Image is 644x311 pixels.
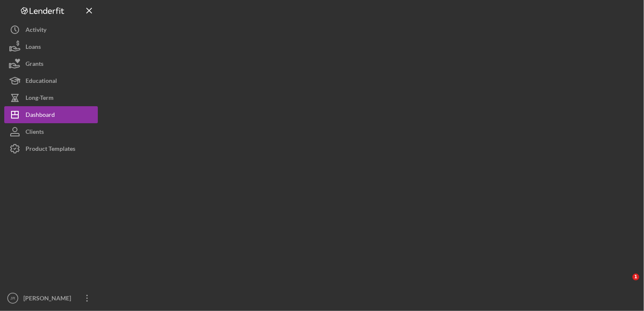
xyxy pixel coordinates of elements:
button: Dashboard [4,106,98,123]
div: Clients [26,123,44,142]
div: Loans [26,38,41,57]
button: Activity [4,21,98,38]
button: Grants [4,55,98,72]
button: Clients [4,123,98,140]
span: 1 [633,274,639,280]
button: Product Templates [4,140,98,157]
button: Educational [4,72,98,89]
iframe: Intercom live chat [615,274,635,294]
button: Loans [4,38,98,55]
button: JR[PERSON_NAME] [4,290,98,307]
div: Product Templates [26,140,75,159]
button: Long-Term [4,89,98,106]
text: JR [10,296,15,301]
div: Educational [26,72,57,91]
div: Dashboard [26,106,55,125]
div: Activity [26,21,46,40]
div: Long-Term [26,89,54,108]
div: [PERSON_NAME] [21,290,77,309]
div: Grants [26,55,43,74]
